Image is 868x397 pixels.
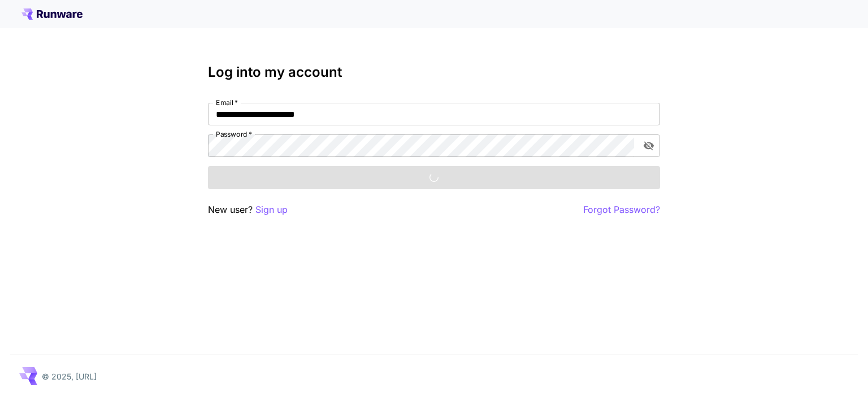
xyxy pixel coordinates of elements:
button: toggle password visibility [639,136,659,156]
button: Forgot Password? [583,203,660,217]
label: Email [216,98,238,107]
label: Password [216,129,252,139]
h3: Log into my account [208,64,660,80]
button: Sign up [255,203,288,217]
p: New user? [208,203,288,217]
p: © 2025, [URL] [42,370,97,382]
